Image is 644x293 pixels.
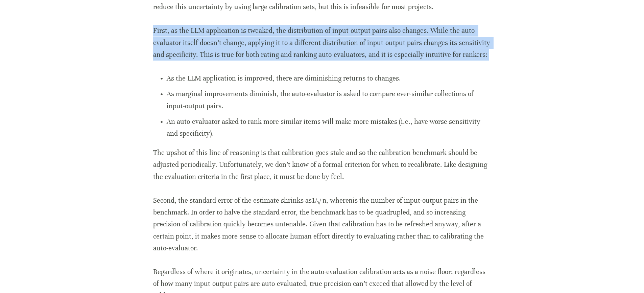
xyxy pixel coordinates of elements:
[349,196,353,204] span: n
[323,197,325,205] span: ‾
[153,195,491,254] p: Second, the standard error of the estimate shrinks as , where is the number of input-output pairs...
[153,25,491,61] p: First, as the LLM application is tweaked, the distribution of input-output pairs also changes. Wh...
[312,196,315,204] span: 1
[167,88,491,112] p: As marginal improvements diminish, the auto-evaluator is asked to compare ever-similar collection...
[167,72,491,84] p: As the LLM application is improved, there are diminishing returns to changes.
[167,116,491,139] p: An auto-evaluator asked to rank more similar items will make more mistakes (i.e., have worse sens...
[323,196,326,204] span: n
[153,147,491,183] p: The upshot of this line of reasoning is that calibration goes stale and so the calibration benchm...
[317,198,321,206] span: √
[315,196,317,204] span: /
